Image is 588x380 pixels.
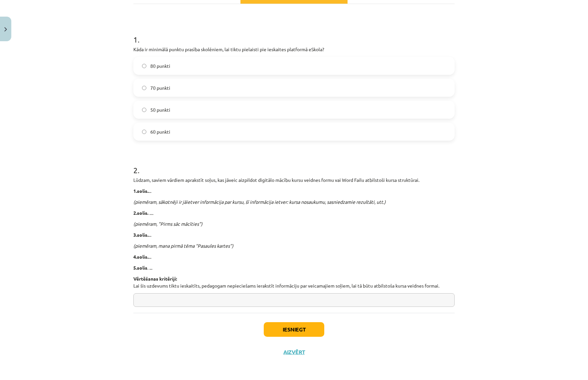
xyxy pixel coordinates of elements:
img: icon-close-lesson-0947bae3869378f0d4975bcd49f059093ad1ed9edebbc8119c70593378902aed.svg [4,27,7,32]
p: Lai šis uzdevums tiktu ieskaitīts, pedagogam nepieciešams ierakstīt informāciju par veicamajiem s... [133,275,455,289]
input: 50 punkti [142,108,146,112]
span: 60 punkti [150,128,170,135]
p: . ... [133,264,455,271]
strong: 5.solis [133,265,147,271]
strong: 2.solis. [133,210,148,216]
em: (piemēram, sākotnēji ir jāietver informācija par kursu, šī informācija ietver: kursa nosaukumu, s... [133,199,386,205]
button: Aizvērt [281,349,307,355]
p: ... [133,188,455,194]
strong: Vērtēšanas kritēriji: [133,276,177,282]
h1: 2 . [133,154,455,175]
button: Iesniegt [264,322,324,337]
strong: 3.solis. [133,232,148,238]
p: Lūdzam, saviem vārdiem aprakstīt soļus, kas jāveic aizpildot digitālo mācību kursu veidnes formu ... [133,177,455,184]
span: 50 punkti [150,106,170,113]
input: 80 punkti [142,64,146,68]
strong: 1.solis. [133,188,148,194]
span: 80 punkti [150,63,170,69]
i: .... [149,210,153,216]
p: ... [133,231,455,238]
p: ... [133,253,455,260]
p: Kāda ir minimālā punktu prasība skolēniem, lai tiktu pielaisti pie ieskaites platformā eSkola? [133,46,455,53]
h1: 1 . [133,23,455,44]
em: (piemēram, "Pirms sāc mācīties") [133,221,203,227]
input: 70 punkti [142,86,146,90]
strong: 4.solis. [133,254,148,260]
span: 70 punkti [150,84,170,91]
em: (piemēram, mana pirmā tēma “Pasaules kartes”) [133,243,233,249]
input: 60 punkti [142,130,146,134]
